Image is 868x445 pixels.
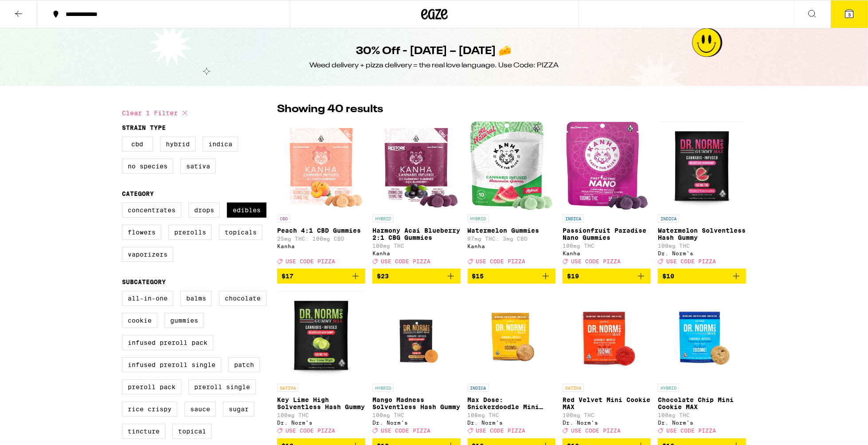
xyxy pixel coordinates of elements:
[277,215,290,222] p: CBD
[659,121,745,210] img: Dr. Norm's - Watermelon Solventless Hash Gummy
[122,379,181,394] label: Preroll Pack
[219,291,266,306] label: Chocolate
[122,124,166,131] legend: Strain Type
[472,273,484,280] span: $15
[277,236,365,242] p: 25mg THC: 100mg CBD
[356,44,512,59] h1: 30% Off - [DATE] – [DATE] 🧀
[122,190,154,197] legend: Category
[122,402,177,417] label: Rice Crispy
[122,203,181,218] label: Concentrates
[372,291,461,379] img: Dr. Norm's - Mango Madness Solventless Hash Gummy
[563,384,584,392] p: SATIVA
[228,357,260,372] label: Patch
[658,412,746,418] p: 100mg THC
[470,121,553,210] img: Kanha - Watermelon Gummies
[168,225,212,240] label: Prerolls
[164,313,204,328] label: Gummies
[285,428,335,434] span: USE CODE PIZZA
[476,258,526,264] span: USE CODE PIZZA
[309,61,559,70] div: Weed delivery + pizza delivery = the real love language. Use Code: PIZZA
[468,384,489,392] p: INDICA
[122,291,173,306] label: All-In-One
[563,291,651,379] img: Dr. Norm's - Red Velvet Mini Cookie MAX
[658,396,746,410] p: Chocolate Chip Mini Cookie MAX
[666,428,716,434] span: USE CODE PIZZA
[468,236,556,242] p: 97mg THC: 3mg CBD
[122,137,153,152] label: CBD
[666,258,716,264] span: USE CODE PIZZA
[172,424,212,439] label: Topical
[571,258,621,264] span: USE CODE PIZZA
[227,203,266,218] label: Edibles
[372,227,461,241] p: Harmony Acai Blueberry 2:1 CBG Gummies
[122,159,173,174] label: No Species
[468,396,556,410] p: Max Dose: Snickerdoodle Mini Cookie - Indica
[122,225,161,240] label: Flowers
[277,243,365,249] div: Kanha
[122,335,213,350] label: Infused Preroll Pack
[372,420,461,425] div: Dr. Norm's
[563,291,651,438] a: Open page for Red Velvet Mini Cookie MAX from Dr. Norm's
[563,250,651,256] div: Kanha
[180,291,212,306] label: Balms
[122,357,221,372] label: Infused Preroll Single
[381,258,430,264] span: USE CODE PIZZA
[122,424,165,439] label: Tincture
[571,428,621,434] span: USE CODE PIZZA
[468,291,556,379] img: Dr. Norm's - Max Dose: Snickerdoodle Mini Cookie - Indica
[188,203,220,218] label: Drops
[277,121,365,269] a: Open page for Peach 4:1 CBD Gummies from Kanha
[476,428,526,434] span: USE CODE PIZZA
[277,102,383,117] p: Showing 40 results
[277,420,365,425] div: Dr. Norm's
[658,227,746,241] p: Watermelon Solventless Hash Gummy
[277,396,365,410] p: Key Lime High Solventless Hash Gummy
[468,243,556,249] div: Kanha
[277,384,298,392] p: SATIVA
[468,412,556,418] p: 108mg THC
[658,215,679,222] p: INDICA
[203,137,238,152] label: Indica
[122,102,190,124] button: Clear 1 filter
[468,291,556,438] a: Open page for Max Dose: Snickerdoodle Mini Cookie - Indica from Dr. Norm's
[563,269,651,284] button: Add to bag
[381,428,430,434] span: USE CODE PIZZA
[563,396,651,410] p: Red Velvet Mini Cookie MAX
[831,0,868,28] button: 3
[658,291,746,379] img: Dr. Norm's - Chocolate Chip Mini Cookie MAX
[278,291,364,379] img: Dr. Norm's - Key Lime High Solventless Hash Gummy
[277,227,365,234] p: Peach 4:1 CBD Gummies
[563,227,651,241] p: Passionfruit Paradise Nano Gummies
[658,384,679,392] p: HYBRID
[372,269,461,284] button: Add to bag
[188,379,256,394] label: Preroll Single
[658,420,746,425] div: Dr. Norm's
[372,243,461,249] p: 100mg THC
[285,258,335,264] span: USE CODE PIZZA
[658,291,746,438] a: Open page for Chocolate Chip Mini Cookie MAX from Dr. Norm's
[372,384,394,392] p: HYBRID
[223,402,254,417] label: Sugar
[468,121,556,269] a: Open page for Watermelon Gummies from Kanha
[160,137,195,152] label: Hybrid
[468,269,556,284] button: Add to bag
[219,225,262,240] label: Topicals
[122,278,166,285] legend: Subcategory
[282,273,293,280] span: $17
[372,396,461,410] p: Mango Madness Solventless Hash Gummy
[377,273,389,280] span: $23
[563,412,651,418] p: 100mg THC
[468,420,556,425] div: Dr. Norm's
[563,215,584,222] p: INDICA
[658,121,746,269] a: Open page for Watermelon Solventless Hash Gummy from Dr. Norm's
[122,247,173,262] label: Vaporizers
[372,291,461,438] a: Open page for Mango Madness Solventless Hash Gummy from Dr. Norm's
[180,159,216,174] label: Sativa
[563,420,651,425] div: Dr. Norm's
[658,243,746,249] p: 100mg THC
[468,227,556,234] p: Watermelon Gummies
[658,269,746,284] button: Add to bag
[373,121,459,210] img: Kanha - Harmony Acai Blueberry 2:1 CBG Gummies
[658,250,746,256] div: Dr. Norm's
[277,412,365,418] p: 100mg THC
